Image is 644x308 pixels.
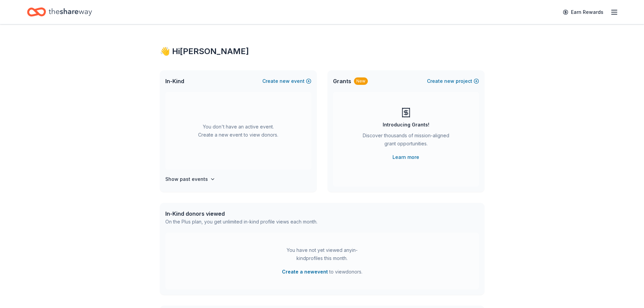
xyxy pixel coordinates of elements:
[165,92,311,170] div: You don't have an active event. Create a new event to view donors.
[333,77,351,85] span: Grants
[165,175,215,183] button: Show past events
[262,77,311,85] button: Createnewevent
[383,121,429,129] div: Introducing Grants!
[280,246,364,262] div: You have not yet viewed any in-kind profiles this month.
[282,268,328,276] button: Create a newevent
[27,4,92,20] a: Home
[444,77,454,85] span: new
[165,218,317,226] div: On the Plus plan, you get unlimited in-kind profile views each month.
[165,210,317,218] div: In-Kind donors viewed
[282,268,362,276] span: to view donors .
[165,175,208,183] h4: Show past events
[160,46,484,57] div: 👋 Hi [PERSON_NAME]
[427,77,479,85] button: Createnewproject
[559,6,607,18] a: Earn Rewards
[280,77,290,85] span: new
[354,77,368,85] div: New
[165,77,184,85] span: In-Kind
[392,153,419,161] a: Learn more
[360,132,452,150] div: Discover thousands of mission-aligned grant opportunities.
